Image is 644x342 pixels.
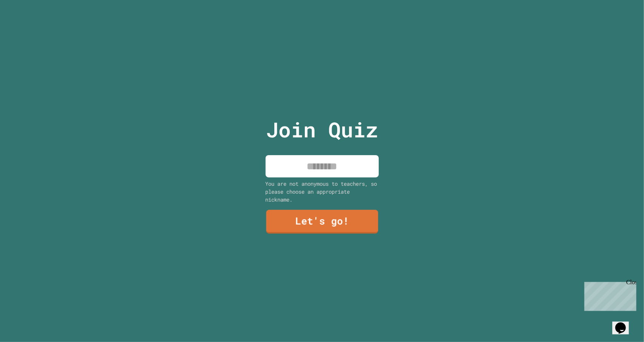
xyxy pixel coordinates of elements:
p: Join Quiz [266,114,378,145]
div: Chat with us now!Close [3,3,52,48]
a: Let's go! [266,210,378,234]
iframe: chat widget [581,279,636,311]
iframe: chat widget [612,312,636,334]
div: You are not anonymous to teachers, so please choose an appropriate nickname. [266,180,379,203]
